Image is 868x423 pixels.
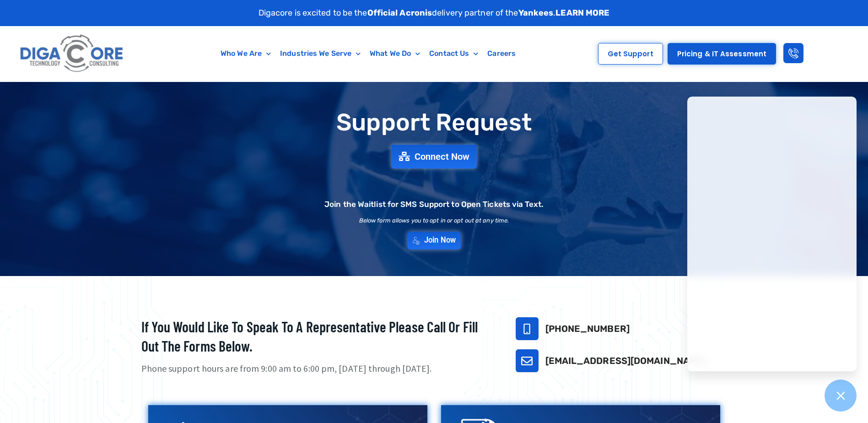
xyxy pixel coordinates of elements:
[424,237,456,244] span: Join Now
[259,7,610,19] p: Digacore is excited to be the delivery partner of the .
[516,349,539,372] a: support@digacore.com
[687,97,857,371] iframe: Chatgenie Messenger
[367,8,432,18] strong: Official Acronis
[668,43,776,65] a: Pricing & IT Assessment
[555,8,609,18] a: LEARN MORE
[365,43,425,64] a: What We Do
[324,201,544,208] h2: Join the Waitlist for SMS Support to Open Tickets via Text.
[275,43,365,64] a: Industries We Serve
[425,43,483,64] a: Contact Us
[545,323,630,334] a: [PHONE_NUMBER]
[391,145,477,168] a: Connect Now
[598,43,663,65] a: Get Support
[359,217,509,223] h2: Below form allows you to opt in or opt out at any time.
[518,8,554,18] strong: Yankees
[216,43,275,64] a: Who We Are
[407,232,461,249] a: Join Now
[483,43,520,64] a: Careers
[415,152,469,161] span: Connect Now
[141,317,493,355] h2: If you would like to speak to a representative please call or fill out the forms below.
[677,50,766,57] span: Pricing & IT Assessment
[171,43,566,64] nav: Menu
[17,31,127,77] img: Digacore logo 1
[119,109,750,136] h1: Support Request
[608,50,653,57] span: Get Support
[516,317,539,340] a: 732-646-5725
[545,355,706,366] a: [EMAIL_ADDRESS][DOMAIN_NAME]
[141,362,493,375] p: Phone support hours are from 9:00 am to 6:00 pm, [DATE] through [DATE].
